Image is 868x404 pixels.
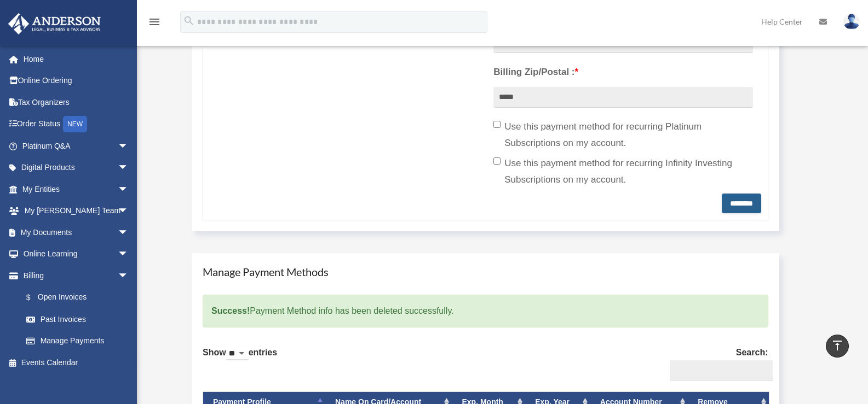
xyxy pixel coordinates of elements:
[8,113,145,136] a: Order StatusNEW
[8,265,145,286] a: Billingarrow_drop_down
[831,339,844,352] i: vertical_align_top
[148,19,161,28] a: menu
[8,352,145,373] a: Events Calendar
[8,243,145,265] a: Online Learningarrow_drop_down
[211,306,250,315] strong: Success!
[493,155,752,188] label: Use this payment method for recurring Infinity Investing Subscriptions on my account.
[15,286,145,309] a: $Open Invoices
[15,330,140,352] a: Manage Payments
[226,348,249,360] select: Showentries
[118,157,140,179] span: arrow_drop_down
[203,295,768,327] div: Payment Method info has been deleted successfully.
[203,264,768,279] h4: Manage Payment Methods
[493,119,752,151] label: Use this payment method for recurring Platinum Subscriptions on my account.
[148,15,161,28] i: menu
[493,64,752,80] label: Billing Zip/Postal :
[665,345,768,381] label: Search:
[118,200,140,223] span: arrow_drop_down
[826,335,849,358] a: vertical_align_top
[843,14,860,30] img: User Pic
[8,91,145,113] a: Tax Organizers
[118,178,140,201] span: arrow_drop_down
[8,221,145,243] a: My Documentsarrow_drop_down
[32,291,38,305] span: $
[63,116,87,132] div: NEW
[118,135,140,157] span: arrow_drop_down
[15,308,145,330] a: Past Invoices
[5,13,104,34] img: Anderson Advisors Platinum Portal
[203,345,277,371] label: Show entries
[493,121,501,128] input: Use this payment method for recurring Platinum Subscriptions on my account.
[8,200,145,222] a: My [PERSON_NAME] Teamarrow_drop_down
[670,360,773,381] input: Search:
[118,243,140,266] span: arrow_drop_down
[118,265,140,287] span: arrow_drop_down
[8,48,145,70] a: Home
[8,70,145,92] a: Online Ordering
[118,221,140,244] span: arrow_drop_down
[8,135,145,157] a: Platinum Q&Aarrow_drop_down
[183,15,195,27] i: search
[493,157,501,165] input: Use this payment method for recurring Infinity Investing Subscriptions on my account.
[8,157,145,179] a: Digital Productsarrow_drop_down
[8,178,145,200] a: My Entitiesarrow_drop_down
